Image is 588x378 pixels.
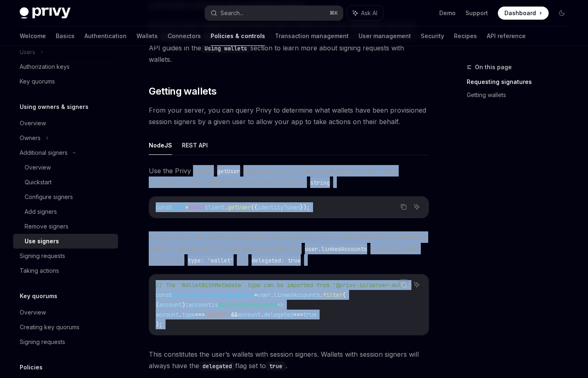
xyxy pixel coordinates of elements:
span: && [231,311,238,318]
span: Use the Privy client’s method to get the user object for your user. As a parameter to this method... [149,165,429,188]
a: User management [359,26,411,46]
a: Dashboard [498,7,549,20]
code: delegated [199,362,235,371]
span: === [195,311,205,318]
span: Dashboard [504,9,536,17]
code: user.linkedAccounts [302,244,370,254]
span: === [293,311,303,318]
span: = [185,204,188,211]
span: account [159,301,182,308]
span: = [254,291,257,299]
div: Owners [20,133,41,143]
a: Transaction management [275,26,349,46]
span: . [179,311,182,318]
button: REST API [182,136,208,155]
button: Copy the contents from the code block [398,201,409,212]
button: Search...⌘K [205,6,343,20]
span: . [261,311,264,318]
a: Authentication [84,26,127,46]
span: true [303,311,316,318]
img: dark logo [20,7,70,19]
div: Search... [220,8,243,18]
div: Authorization keys [20,62,70,72]
span: ( [343,291,346,299]
a: Add signers [13,204,118,219]
span: ) [182,301,185,308]
button: Toggle dark mode [555,7,568,20]
div: Signing requests [20,337,65,347]
span: linkedAccounts [274,291,320,299]
button: Ask AI [411,201,422,212]
a: Taking actions [13,263,118,278]
span: client [205,204,225,211]
button: Ask AI [411,279,422,290]
a: Connectors [168,26,201,46]
a: Recipes [454,26,477,46]
div: Configure signers [25,192,73,202]
a: Support [465,9,488,17]
span: account [188,301,211,308]
span: identityToken [257,204,300,211]
span: Getting wallets [149,85,216,98]
span: ({ [251,204,257,211]
span: // The `WalletWithMetadata` type can be imported from '@privy-io/server-auth' [156,281,408,289]
div: Add signers [25,207,57,217]
span: This constitutes the user’s wallets with session signers. Wallets with session signers will alway... [149,349,429,371]
code: true [266,362,286,371]
span: walletsWithSessionSigners [172,291,254,299]
h5: Key quorums [20,291,57,301]
a: Signing requests [13,335,118,349]
a: Security [421,26,444,46]
span: account [238,311,261,318]
div: Remove signers [25,222,68,231]
span: delegated [264,311,293,318]
span: . [320,291,323,299]
span: => [277,301,284,308]
code: Using wallets [201,44,250,53]
div: Additional signers [20,148,68,158]
div: Overview [20,118,46,128]
div: Signing requests [20,251,65,261]
span: getUser [228,204,251,211]
a: Quickstart [13,175,118,190]
span: account [156,311,179,318]
span: From your server, you can query Privy to determine what wallets have been provisioned session sig... [149,104,429,127]
code: delegated: true [248,256,304,265]
a: Basics [56,26,75,46]
a: Requesting signatures [467,75,575,88]
button: NodeJS [149,136,172,155]
span: ); [156,321,162,328]
a: Policies & controls [211,26,265,46]
div: Key quorums [20,77,55,86]
a: Demo [439,9,456,17]
span: const [156,204,172,211]
a: Overview [13,116,118,131]
span: }); [300,204,310,211]
a: Authorization keys [13,59,118,74]
a: Overview [13,160,118,175]
div: Quickstart [25,177,52,187]
a: Overview [13,305,118,320]
code: string [307,178,333,187]
button: Copy the contents from the code block [398,279,409,290]
span: type [182,311,195,318]
a: Key quorums [13,74,118,89]
span: user [257,291,270,299]
span: : [185,301,188,308]
a: Signing requests [13,249,118,263]
div: Taking actions [20,266,59,276]
span: Ask AI [361,9,377,17]
div: Creating key quorums [20,322,79,332]
code: type: 'wallet' [184,256,237,265]
span: await [188,204,205,211]
span: On this page [475,62,512,72]
a: Wallets [136,26,158,46]
a: Configure signers [13,190,118,204]
div: Overview [25,163,51,172]
a: Use signers [13,234,118,249]
span: . [270,291,274,299]
span: ⌘ K [329,10,338,16]
span: 'wallet' [205,311,231,318]
a: Creating key quorums [13,320,118,335]
div: Overview [20,308,46,317]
